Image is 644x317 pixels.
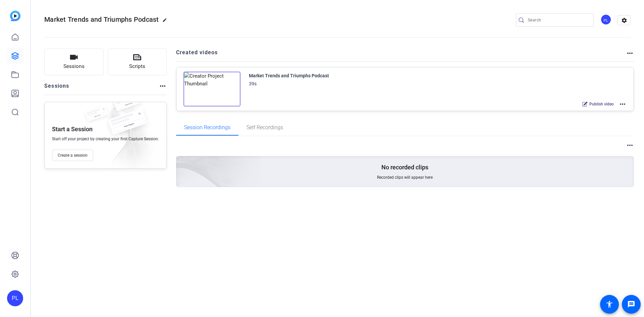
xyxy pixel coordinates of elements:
button: Sessions [44,49,104,75]
mat-icon: more_horiz [619,100,627,108]
mat-icon: more_horiz [626,49,634,57]
span: Sessions [63,63,85,70]
button: Scripts [108,49,167,75]
div: PL [600,14,611,25]
img: embarkstudio-empty-session.png [101,90,261,235]
mat-icon: edit [162,18,170,26]
mat-icon: more_horiz [626,141,634,149]
ngx-avatar: Pattijo Lambert [600,14,612,26]
p: Start a Session [52,125,93,133]
span: Market Trends and Triumphs Podcast [44,15,159,23]
img: Creator Project Thumbnail [183,72,240,106]
mat-icon: accessibility [605,300,613,308]
span: Create a session [58,153,88,158]
mat-icon: settings [618,15,631,25]
button: Create a session [52,150,93,161]
mat-icon: more_horiz [159,82,167,90]
span: Session Recordings [184,125,230,130]
span: Publish video [589,101,614,107]
span: Scripts [129,63,145,70]
h2: Created videos [176,49,626,62]
input: Search [528,16,588,24]
img: blue-gradient.svg [10,11,20,21]
h2: Sessions [44,82,69,95]
div: PL [7,290,23,306]
img: fake-session.png [82,106,112,126]
span: Recorded clips will appear here [377,175,433,180]
p: No recorded clips [381,163,428,171]
span: Self Recordings [247,125,283,130]
img: embarkstudio-empty-session.png [98,100,163,172]
div: 39s [249,80,257,88]
img: fake-session.png [102,109,153,142]
span: Start off your project by creating your first Capture Session. [52,136,159,142]
img: fake-session.png [109,92,146,116]
mat-icon: message [627,300,635,308]
div: Market Trends and Triumphs Podcast [249,72,329,80]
